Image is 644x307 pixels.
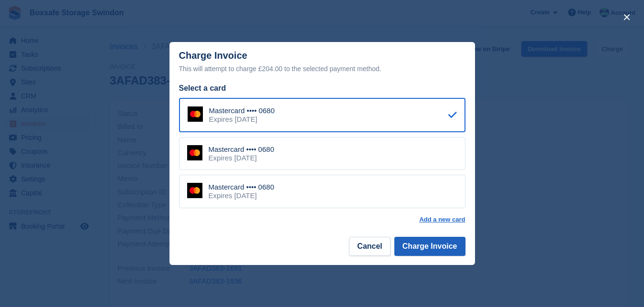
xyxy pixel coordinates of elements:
div: Select a card [179,83,465,94]
button: Charge Invoice [394,237,465,256]
img: Mastercard Logo [188,106,203,122]
img: Mastercard Logo [187,183,202,198]
div: Charge Invoice [179,50,465,74]
div: This will attempt to charge £204.00 to the selected payment method. [179,63,465,74]
button: close [619,10,634,25]
a: Add a new card [419,216,465,223]
div: Expires [DATE] [209,191,274,200]
div: Expires [DATE] [209,115,275,124]
img: Mastercard Logo [187,145,202,160]
div: Mastercard •••• 0680 [209,106,275,115]
div: Mastercard •••• 0680 [209,145,274,154]
div: Expires [DATE] [209,154,274,162]
button: Cancel [349,237,390,256]
div: Mastercard •••• 0680 [209,183,274,191]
